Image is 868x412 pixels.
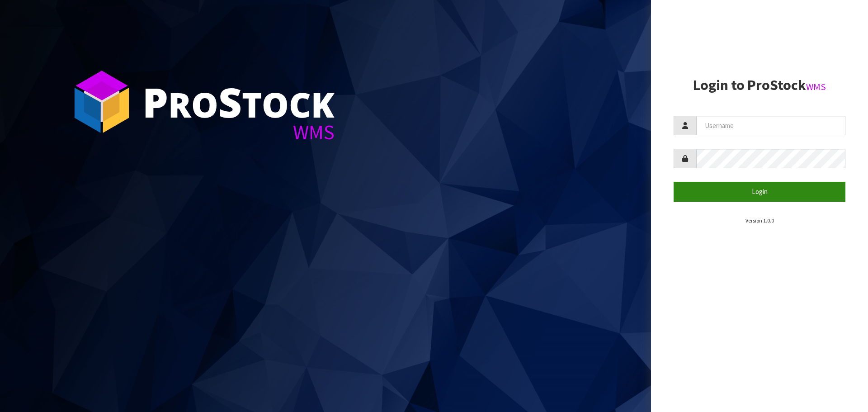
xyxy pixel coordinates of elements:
[68,68,136,136] img: ProStock Cube
[142,122,335,142] div: WMS
[142,81,335,122] div: ro tock
[142,74,168,129] span: P
[674,77,845,93] h2: Login to ProStock
[696,116,845,135] input: Username
[745,217,774,224] small: Version 1.0.0
[674,182,845,201] button: Login
[806,81,826,93] small: WMS
[218,74,242,129] span: S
